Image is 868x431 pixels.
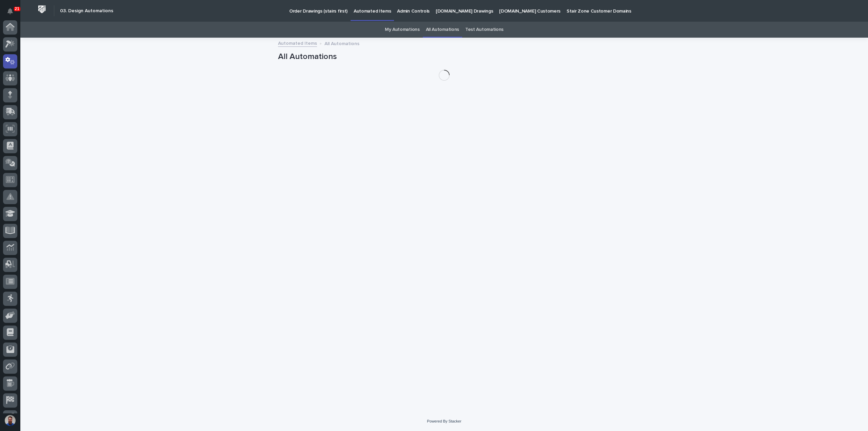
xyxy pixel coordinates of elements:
button: users-avatar [3,413,17,428]
h2: 03. Design Automations [60,8,113,14]
a: All Automations [426,22,459,38]
p: All Automations [324,39,359,47]
h1: All Automations [278,52,610,62]
button: Notifications [3,4,17,18]
a: My Automations [385,22,420,38]
a: Powered By Stacker [427,419,461,423]
a: Automated Items [278,39,317,47]
div: Notifications21 [8,8,17,19]
a: Test Automations [465,22,504,38]
p: 21 [15,6,19,11]
img: Workspace Logo [36,3,48,16]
